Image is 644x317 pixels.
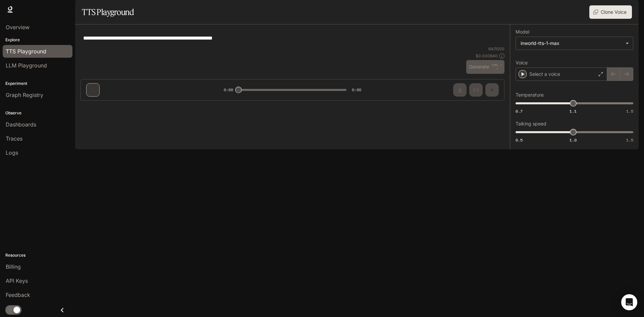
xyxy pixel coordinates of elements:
[488,46,504,52] p: 64 / 1000
[589,5,632,19] button: Clone Voice
[621,294,637,310] div: Open Intercom Messenger
[516,137,523,143] span: 0.5
[516,108,523,114] span: 0.7
[476,53,498,59] p: $ 0.000640
[570,137,577,143] span: 1.0
[516,60,528,65] p: Voice
[82,5,134,19] h1: TTS Playground
[521,40,622,47] div: inworld-tts-1-max
[570,108,577,114] span: 1.1
[516,37,633,50] div: inworld-tts-1-max
[529,71,560,77] p: Select a voice
[626,137,633,143] span: 1.5
[516,121,546,126] p: Talking speed
[626,108,633,114] span: 1.5
[516,30,529,34] p: Model
[516,93,544,97] p: Temperature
